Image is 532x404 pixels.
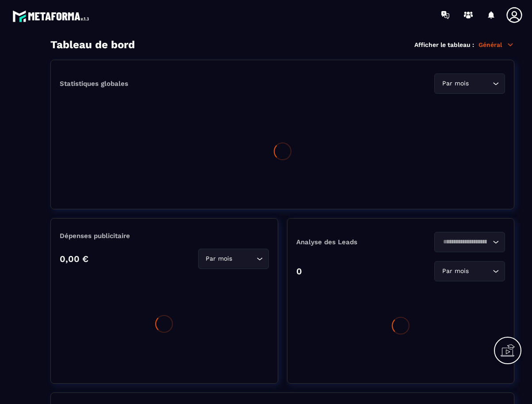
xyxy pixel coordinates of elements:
div: Search for option [434,232,505,252]
div: Search for option [434,73,505,94]
p: 0,00 € [60,254,88,264]
div: Search for option [434,261,505,281]
p: Analyse des Leads [296,238,401,246]
div: Search for option [198,249,269,269]
span: Par mois [204,254,234,264]
p: Dépenses publicitaire [60,232,269,240]
span: Par mois [440,79,471,88]
p: Général [478,41,514,49]
input: Search for option [471,79,490,88]
p: 0 [296,266,302,277]
input: Search for option [440,237,490,247]
p: Afficher le tableau : [414,41,474,48]
input: Search for option [471,266,490,276]
h3: Tableau de bord [50,38,135,51]
input: Search for option [234,254,254,264]
span: Par mois [440,266,471,276]
p: Statistiques globales [60,80,128,88]
img: logo [12,8,92,24]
